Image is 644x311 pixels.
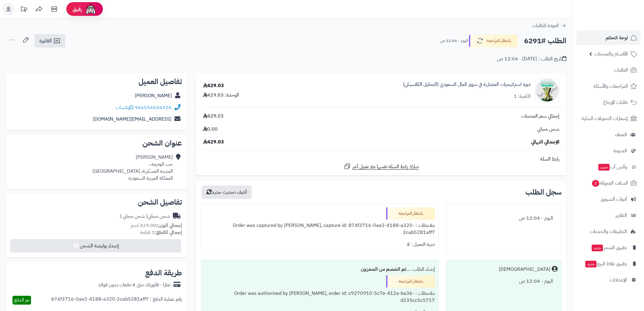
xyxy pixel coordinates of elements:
span: تطبيق نقاط البيع [585,260,627,268]
div: تنبيه العميل : لا [205,239,435,250]
div: تاريخ الطلب : [DATE] - 12:04 ص [497,55,566,62]
span: السلات المتروكة [591,179,628,187]
a: [EMAIL_ADDRESS][DOMAIN_NAME] [93,115,171,123]
a: شارك رابط السلة نفسها مع عميل آخر [344,163,419,170]
div: اليوم - 12:04 ص [450,275,558,287]
button: أضف تحديث جديد [202,186,252,199]
div: 429.03 [203,82,224,89]
span: 429.03 [203,113,224,120]
a: تطبيق المتجرجديد [576,240,640,255]
div: بانتظار المراجعة [386,275,435,288]
div: بانتظار المراجعة [386,207,435,220]
img: 1752417238-%D8%A7%D8%B3%D8%AA%D8%B1%D8%A7%D8%AA%D9%8A%D8%AC%D9%8A%D8%A9%20%D8%A7%D9%84%D9%85%D8%B... [535,78,559,103]
a: الطلبات [576,63,640,77]
img: logo-2.png [603,17,638,30]
span: لوحة التحكم [606,34,628,42]
span: شحن مجاني [537,126,559,133]
span: إجمالي سعر المنتجات [521,113,559,120]
div: [DEMOGRAPHIC_DATA] [499,266,550,273]
div: اليوم - 12:04 ص [450,212,558,224]
a: تحديثات المنصة [16,3,31,17]
strong: إجمالي القطع: [155,229,182,236]
span: 2 [592,180,599,187]
div: شحن مجاني [120,213,170,220]
a: الفاتورة [34,34,65,48]
h3: سجل الطلب [525,189,562,196]
b: تم الخصم من المخزون [361,266,406,273]
span: طلبات الإرجاع [603,98,628,107]
span: إشعارات التحويلات البنكية [582,114,628,123]
span: أدوات التسويق [600,195,627,203]
span: الأقسام والمنتجات [594,50,628,58]
div: الكمية: 1 [514,93,530,100]
a: دورة استراتيجيات المضاربة في سوق المال السعودي (التحليل الكلاسيكي) [403,81,530,88]
a: الإعدادات [576,273,640,287]
span: التقارير [615,211,627,220]
small: اليوم - 12:04 ص [440,38,468,44]
strong: إجمالي الوزن: [156,222,182,229]
div: رقم عملية الدفع : 874f3716-0ae2-4188-a320-2cab5281aff7 [51,296,182,305]
a: وآتس آبجديد [576,160,640,174]
span: رفيق [72,5,82,13]
a: لوحة التحكم [576,30,640,45]
div: [PERSON_NAME] حب الوديعه ، المدينه العسكرية، [GEOGRAPHIC_DATA] المملكة العربية السعودية [93,154,173,182]
a: إشعارات التحويلات البنكية [576,111,640,126]
a: تطبيق نقاط البيعجديد [576,256,640,271]
span: تم الدفع [14,296,30,304]
span: التطبيقات والخدمات [590,227,627,236]
div: إنشاء الطلب .... [205,263,435,275]
div: رابط السلة [198,156,564,163]
span: جديد [585,261,597,267]
span: جديد [592,245,603,251]
span: الطلبات [614,66,628,74]
span: جديد [598,164,610,171]
span: الفاتورة [39,37,52,44]
h2: عنوان الشحن [11,140,182,147]
h2: طريقة الدفع [145,269,182,277]
div: الوحدة: 429.03 [203,92,239,99]
a: واتساب [116,104,134,111]
a: المراجعات والأسئلة [576,79,640,94]
a: السلات المتروكة2 [576,176,640,190]
img: ai-face.png [85,3,97,15]
h2: تفاصيل الشحن [11,199,182,206]
a: [PERSON_NAME] [135,92,172,99]
span: العودة للطلبات [532,22,559,29]
span: شارك رابط السلة نفسها مع عميل آخر [352,163,419,170]
span: الإعدادات [610,276,627,284]
h2: تفاصيل العميل [11,78,182,85]
span: 429.03 [203,139,224,146]
a: العودة للطلبات [532,22,566,29]
span: المراجعات والأسئلة [593,82,628,90]
a: 966554544324 [135,104,171,111]
span: ( شحن مجاني ) [120,213,148,220]
h2: الطلب #6291 [524,35,566,47]
span: المدونة [614,147,627,155]
div: ملاحظات : Order was captured by [PERSON_NAME], capture id: 874f3716-0ae2-4188-a320-2cab5281aff7 [205,220,435,239]
a: طلبات الإرجاع [576,95,640,110]
a: التقارير [576,208,640,223]
span: 0.00 [203,126,218,133]
span: وآتس آب [598,163,627,171]
small: 429.00 كجم [131,222,182,229]
a: المدونة [576,143,640,158]
span: الإجمالي النهائي [531,139,559,146]
button: بانتظار المراجعة [469,34,518,47]
div: ملاحظات : Order was authorised by [PERSON_NAME], order id: c9270910-5c7e-412a-ba36-d235cc5c5717 [205,288,435,306]
div: تمارا - فاتورتك حتى 4 دفعات بدون فوائد [98,281,170,288]
a: العملاء [576,127,640,142]
span: العملاء [615,130,627,139]
a: التطبيقات والخدمات [576,224,640,239]
span: تطبيق المتجر [591,243,627,252]
a: أدوات التسويق [576,192,640,207]
small: 1 قطعة [140,229,182,236]
button: إصدار بوليصة الشحن [10,239,181,253]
